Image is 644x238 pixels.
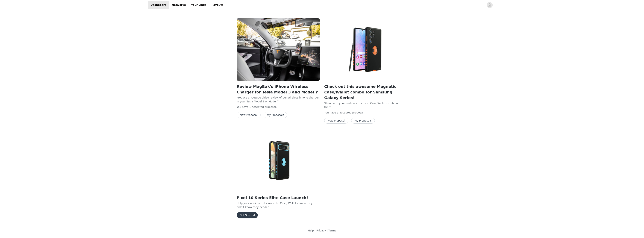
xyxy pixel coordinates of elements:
span: | [327,229,328,232]
a: Privacy [316,229,326,232]
p: Produce a Youtube video review of our wireless iPhone charger in your Tesla Model 3 or Model Y [237,96,320,104]
button: Get Started [237,212,258,218]
a: Help [308,229,314,232]
h2: Check out this awesome Magnetic Case/Wallet combo for Samsung Galaxy Series! [324,84,407,101]
button: New Proposal [237,112,261,118]
p: You have 1 accepted proposal . [324,111,407,115]
h2: Review MagBak's iPhone Wireless Charger for Tesla Model 3 and Model Y [237,84,320,95]
a: Networks [169,1,188,9]
p: Share with your audience the best Case/Wallet combo out there. [324,101,407,109]
button: New Proposal [324,118,348,124]
a: Payouts [209,1,226,9]
p: Help your audience discover the Case/ Wallet combo they didn’t know they needed [237,201,320,209]
span: | [315,229,316,232]
img: MagBak [237,18,320,81]
button: My Proposals [264,112,287,118]
a: Terms [328,229,336,232]
img: MagBak [237,130,320,192]
p: You have 1 accepted proposal . [237,105,320,109]
h2: Pixel 10 Series Elite Case Launch! [237,195,320,201]
a: Your Links [189,1,209,9]
a: Dashboard [148,1,169,9]
img: MagBak [324,18,407,81]
div: avatar [488,2,491,8]
button: My Proposals [351,118,375,124]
